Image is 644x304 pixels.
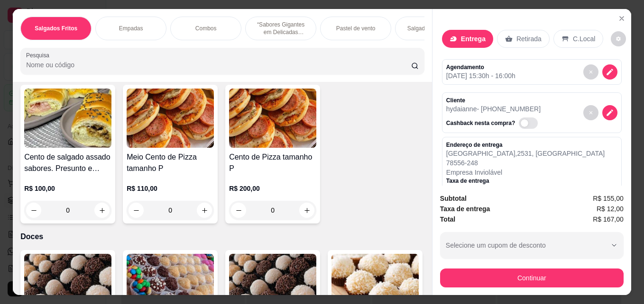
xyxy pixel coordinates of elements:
[597,204,624,214] span: R$ 12,00
[407,25,454,32] p: Salgados Assados
[127,184,214,193] p: R$ 110,00
[583,105,598,120] button: decrease-product-quantity
[35,25,77,32] p: Salgados Fritos
[602,64,617,80] button: decrease-product-quantity
[611,31,626,46] button: decrease-product-quantity
[446,104,542,114] p: hydaianne - [PHONE_NUMBER]
[446,97,542,104] p: Cliente
[231,203,246,218] button: decrease-product-quantity
[299,203,314,218] button: increase-product-quantity
[24,89,111,148] img: product-image
[446,177,605,185] p: Taxa de entrega
[119,25,143,32] p: Empadas
[20,231,424,242] p: Doces
[229,184,316,193] p: R$ 200,00
[229,89,316,148] img: product-image
[127,89,214,148] img: product-image
[583,64,598,80] button: decrease-product-quantity
[26,60,411,70] input: Pesquisa
[26,203,41,218] button: decrease-product-quantity
[197,203,212,218] button: increase-product-quantity
[440,268,624,287] button: Continuar
[127,152,214,174] h4: Meio Cento de Pizza tamanho P
[440,232,624,259] button: Selecione um cupom de desconto
[446,149,605,158] p: [GEOGRAPHIC_DATA] , 2531 , [GEOGRAPHIC_DATA]
[26,51,53,59] label: Pesquisa
[229,152,316,174] h4: Cento de Pizza tamanho P
[461,34,486,44] p: Entrega
[593,193,624,204] span: R$ 155,00
[446,168,605,177] p: Empresa Inviolável
[519,117,542,129] label: Automatic updates
[573,34,595,44] p: C.Local
[602,105,617,120] button: decrease-product-quantity
[446,119,515,127] p: Cashback nesta compra?
[195,25,217,32] p: Combos
[446,185,605,194] p: R$ 12,00
[440,205,490,213] strong: Taxa de entrega
[614,11,629,26] button: Close
[593,214,624,224] span: R$ 167,00
[446,63,583,71] p: Agendamento
[446,141,605,149] p: Endereço de entrega
[24,184,111,193] p: R$ 100,00
[94,203,110,218] button: increase-product-quantity
[516,34,542,44] p: Retirada
[440,215,455,223] strong: Total
[253,21,308,36] p: “Sabores Gigantes em Delicadas Porções”
[446,71,583,80] p: [DATE] 15:30h - 16:00h
[24,152,111,174] h4: Cento de salgado assado sabores. Presunto e queijo carne e frango
[129,203,144,218] button: decrease-product-quantity
[446,158,605,168] p: 78556-248
[336,25,376,32] p: Pastel de vento
[440,195,467,202] strong: Subtotal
